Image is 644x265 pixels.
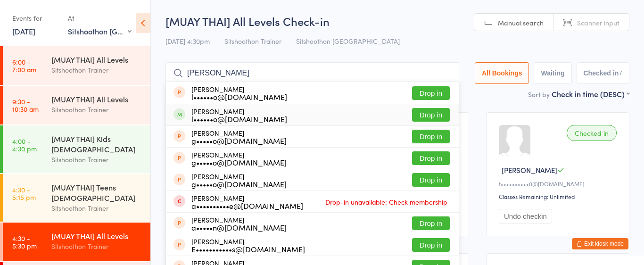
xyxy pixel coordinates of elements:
span: Drop-in unavailable: Check membership [323,195,450,209]
div: g•••••o@[DOMAIN_NAME] [191,180,287,188]
div: [MUAY THAI] Kids [DEMOGRAPHIC_DATA] [51,133,142,154]
div: E•••••••••••s@[DOMAIN_NAME] [191,245,305,253]
input: Search [165,62,459,84]
button: Checked in7 [577,62,630,84]
div: [PERSON_NAME] [191,194,303,209]
button: Waiting [534,62,571,84]
div: 7 [619,69,622,77]
div: [PERSON_NAME] [191,216,287,231]
div: [PERSON_NAME] [191,173,287,188]
a: [DATE] [12,26,35,36]
div: Sitshoothon [GEOGRAPHIC_DATA] [68,26,132,36]
span: Sitshoothon [GEOGRAPHIC_DATA] [296,36,400,46]
a: 4:00 -4:30 pm[MUAY THAI] Kids [DEMOGRAPHIC_DATA]Sitshoothon Trainer [3,125,150,173]
div: Events for [12,10,58,26]
time: 4:00 - 4:30 pm [12,137,37,152]
div: Sitshoothon Trainer [51,203,142,214]
div: Classes Remaining: Unlimited [499,192,619,200]
div: a••••••••••e@[DOMAIN_NAME] [191,202,303,209]
time: 4:30 - 5:30 pm [12,234,37,249]
div: Sitshoothon Trainer [51,104,142,115]
div: [MUAY THAI] All Levels [51,94,142,104]
div: Sitshoothon Trainer [51,154,142,165]
time: 4:30 - 5:15 pm [12,186,36,201]
div: [PERSON_NAME] [191,108,287,123]
div: [PERSON_NAME] [191,85,287,100]
div: g•••••o@[DOMAIN_NAME] [191,158,287,166]
button: Undo checkin [499,209,552,224]
div: [MUAY THAI] Teens [DEMOGRAPHIC_DATA] [51,182,142,203]
div: g•••••o@[DOMAIN_NAME] [191,137,287,144]
div: [MUAY THAI] All Levels [51,54,142,65]
button: Drop in [412,86,450,100]
span: Scanner input [577,18,619,27]
div: t••••••••••0@[DOMAIN_NAME] [499,180,619,188]
span: [PERSON_NAME] [502,165,557,175]
div: l••••••o@[DOMAIN_NAME] [191,93,287,100]
div: [PERSON_NAME] [191,151,287,166]
button: Drop in [412,216,450,230]
time: 6:00 - 7:00 am [12,58,36,73]
button: Drop in [412,173,450,187]
span: Manual search [498,18,544,27]
div: At [68,10,132,26]
a: 9:30 -10:30 am[MUAY THAI] All LevelsSitshoothon Trainer [3,86,150,124]
div: a•••••n@[DOMAIN_NAME] [191,224,287,231]
div: [PERSON_NAME] [191,129,287,144]
button: All Bookings [475,62,529,84]
div: [PERSON_NAME] [191,238,305,253]
div: Checked in [567,125,617,141]
button: Drop in [412,130,450,143]
a: 4:30 -5:30 pm[MUAY THAI] All LevelsSitshoothon Trainer [3,223,150,261]
label: Sort by [528,90,550,99]
button: Drop in [412,238,450,252]
span: [DATE] 4:30pm [165,36,210,46]
a: 4:30 -5:15 pm[MUAY THAI] Teens [DEMOGRAPHIC_DATA]Sitshoothon Trainer [3,174,150,222]
div: Sitshoothon Trainer [51,65,142,75]
h2: [MUAY THAI] All Levels Check-in [165,13,629,29]
a: 6:00 -7:00 am[MUAY THAI] All LevelsSitshoothon Trainer [3,46,150,85]
button: Exit kiosk mode [572,238,628,249]
div: Check in time (DESC) [552,89,629,99]
div: l••••••o@[DOMAIN_NAME] [191,115,287,123]
div: [MUAY THAI] All Levels [51,231,142,241]
button: Drop in [412,108,450,122]
time: 9:30 - 10:30 am [12,98,39,113]
span: Sitshoothon Trainer [224,36,281,46]
div: Sitshoothon Trainer [51,241,142,252]
button: Drop in [412,151,450,165]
